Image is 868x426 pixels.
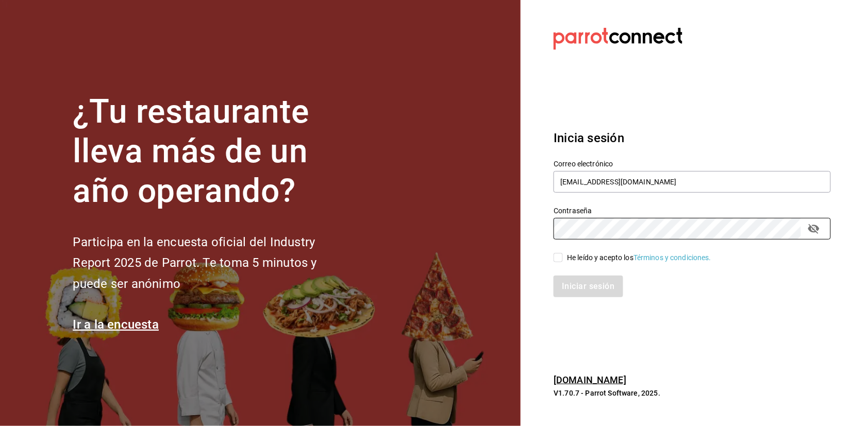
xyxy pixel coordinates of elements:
h3: Inicia sesión [554,129,831,147]
button: passwordField [805,220,823,237]
p: V1.70.7 - Parrot Software, 2025. [554,388,831,398]
input: Ingresa tu correo electrónico [554,171,831,193]
h2: Participa en la encuesta oficial del Industry Report 2025 de Parrot. Te toma 5 minutos y puede se... [73,232,351,295]
label: Correo electrónico [554,161,831,168]
label: Contraseña [554,208,831,215]
a: Ir a la encuesta [73,317,159,332]
a: Términos y condiciones. [633,253,711,262]
a: [DOMAIN_NAME] [554,374,626,385]
h1: ¿Tu restaurante lleva más de un año operando? [73,92,351,211]
div: He leído y acepto los [567,252,711,263]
